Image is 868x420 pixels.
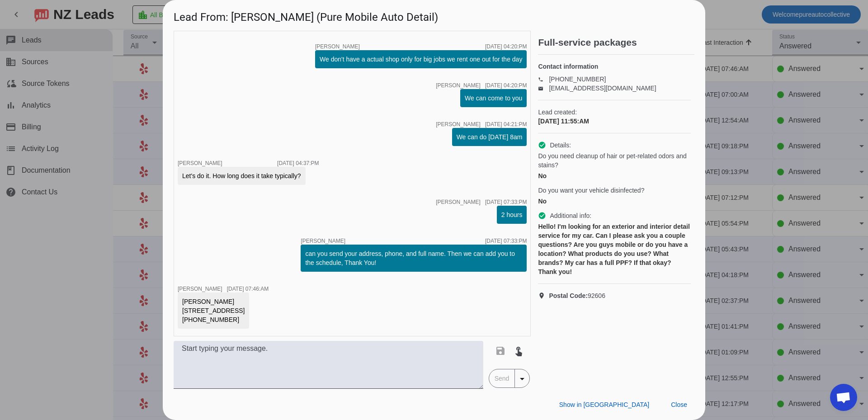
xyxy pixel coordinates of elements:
div: We can come to you [465,94,522,103]
div: [DATE] 11:55:AM [538,117,691,126]
div: No [538,197,691,206]
span: [PERSON_NAME] [436,199,481,205]
div: can you send your address, phone, and full name. Then we can add you to the schedule, Thank You! [305,249,522,267]
div: [DATE] 04:20:PM [485,83,527,88]
span: Details: [550,141,571,150]
button: Close [664,396,694,413]
mat-icon: email [538,86,549,90]
div: [DATE] 07:33:PM [485,199,527,205]
span: [PERSON_NAME] [301,238,345,244]
a: [PHONE_NUMBER] [549,76,606,83]
span: Show in [GEOGRAPHIC_DATA] [559,401,649,408]
mat-icon: location_on [538,292,549,299]
mat-icon: check_circle [538,212,546,220]
span: [PERSON_NAME] [178,160,222,166]
h2: Full-service packages [538,38,694,47]
span: Close [671,401,687,408]
div: Open chat [830,384,857,411]
div: We can do [DATE] 8am [457,132,523,142]
span: [PERSON_NAME] [178,286,222,292]
div: [DATE] 07:33:PM [485,238,527,244]
span: Additional info: [550,211,591,220]
button: Show in [GEOGRAPHIC_DATA] [552,396,656,413]
span: [PERSON_NAME] [436,122,481,127]
div: We don't have a actual shop only for big jobs we rent one out for the day [320,55,522,64]
div: 2 hours [501,210,523,219]
div: Hello! I'm looking for an exterior and interior detail service for my car. Can I please ask you a... [538,222,691,276]
span: [PERSON_NAME] [315,44,360,49]
div: [DATE] 04:37:PM [277,160,319,166]
mat-icon: arrow_drop_down [517,373,528,384]
span: 92606 [549,291,605,300]
mat-icon: check_circle [538,141,546,149]
div: [PERSON_NAME] [STREET_ADDRESS] [PHONE_NUMBER] [182,297,245,324]
mat-icon: phone [538,77,549,81]
div: No [538,171,691,180]
span: [PERSON_NAME] [436,83,481,88]
a: [EMAIL_ADDRESS][DOMAIN_NAME] [549,85,656,92]
mat-icon: touch_app [513,345,524,356]
div: [DATE] 04:21:PM [485,122,527,127]
span: Lead created: [538,108,691,117]
div: [DATE] 04:20:PM [485,44,527,49]
span: Do you need cleanup of hair or pet-related odors and stains? [538,151,691,170]
strong: Postal Code: [549,292,588,299]
h4: Contact information [538,62,691,71]
span: Do you want your vehicle disinfected? [538,186,644,195]
div: [DATE] 07:46:AM [227,286,269,292]
div: Let's do it. How long does it take typically? [182,171,301,180]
